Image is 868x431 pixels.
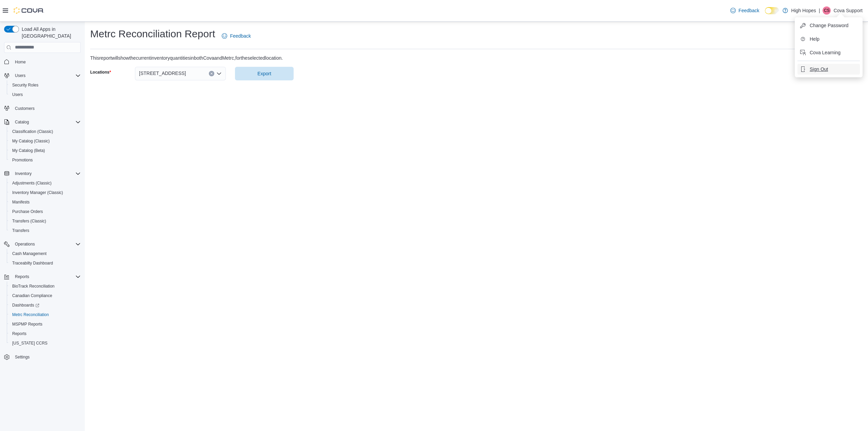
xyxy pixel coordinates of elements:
[1,117,83,127] button: Catalog
[9,292,55,300] a: Canadian Compliance
[12,148,45,153] span: My Catalog (Beta)
[12,72,28,80] button: Users
[9,282,81,290] span: BioTrack Reconciliation
[9,81,81,89] span: Security Roles
[810,49,841,56] span: Cova Learning
[9,81,41,89] a: Security Roles
[9,217,49,225] a: Transfers (Classic)
[1,71,83,80] button: Users
[1,103,83,113] button: Customers
[797,34,860,44] button: Help
[12,209,43,214] span: Purchase Orders
[833,6,863,15] p: Cova Support
[810,36,820,42] span: Help
[15,171,32,176] span: Inventory
[9,156,81,164] span: Promotions
[728,4,762,17] a: Feedback
[15,106,35,111] span: Customers
[7,281,83,291] button: BioTrack Reconciliation
[9,128,81,136] span: Classification (Classic)
[216,71,222,76] button: Open list of options
[12,312,49,317] span: Metrc Reconciliation
[4,54,81,380] nav: Complex example
[7,216,83,226] button: Transfers (Classic)
[9,330,81,338] span: Reports
[9,137,53,145] a: My Catalog (Classic)
[9,227,81,235] span: Transfers
[9,198,32,206] a: Manifests
[12,170,34,178] button: Inventory
[824,6,830,15] span: CS
[9,137,81,145] span: My Catalog (Classic)
[1,57,83,67] button: Home
[139,69,186,77] span: [STREET_ADDRESS]
[7,146,83,155] button: My Catalog (Beta)
[19,26,81,39] span: Load All Apps in [GEOGRAPHIC_DATA]
[9,301,42,309] a: Dashboards
[12,260,53,266] span: Traceabilty Dashboard
[12,180,52,186] span: Adjustments (Classic)
[1,169,83,178] button: Inventory
[819,6,820,15] p: |
[12,58,81,66] span: Home
[7,319,83,329] button: MSPMP Reports
[12,118,81,126] span: Catalog
[9,128,56,136] a: Classification (Classic)
[235,67,294,80] button: Export
[12,340,47,346] span: [US_STATE] CCRS
[797,64,860,75] button: Sign Out
[9,208,46,216] a: Purchase Orders
[797,20,860,31] button: Change Password
[12,228,29,233] span: Transfers
[7,127,83,136] button: Classification (Classic)
[9,250,49,258] a: Cash Management
[209,71,214,76] button: Clear input
[12,353,32,361] a: Settings
[7,155,83,165] button: Promotions
[12,82,38,88] span: Security Roles
[9,189,66,197] a: Inventory Manager (Classic)
[9,156,36,164] a: Promotions
[12,170,81,178] span: Inventory
[12,104,81,113] span: Customers
[765,7,779,14] input: Dark Mode
[823,6,831,15] div: Cova Support
[12,218,46,224] span: Transfers (Classic)
[15,73,25,78] span: Users
[12,353,81,361] span: Settings
[9,146,48,155] a: My Catalog (Beta)
[12,58,28,66] a: Home
[12,118,32,126] button: Catalog
[12,240,38,248] button: Operations
[12,157,33,163] span: Promotions
[9,311,81,319] span: Metrc Reconciliation
[90,55,283,61] div: This report will show the current inventory quantities in both Cova and Metrc, for the selected l...
[7,178,83,188] button: Adjustments (Classic)
[12,321,42,327] span: MSPMP Reports
[7,90,83,99] button: Users
[14,7,44,14] img: Cova
[9,146,81,155] span: My Catalog (Beta)
[7,300,83,310] a: Dashboards
[12,331,26,336] span: Reports
[9,189,81,197] span: Inventory Manager (Classic)
[12,273,81,281] span: Reports
[7,310,83,319] button: Metrc Reconciliation
[7,338,83,348] button: [US_STATE] CCRS
[797,47,860,58] button: Cova Learning
[7,207,83,216] button: Purchase Orders
[9,320,45,328] a: MSPMP Reports
[12,129,53,134] span: Classification (Classic)
[810,22,848,29] span: Change Password
[791,6,816,15] p: High Hopes
[7,258,83,268] button: Traceabilty Dashboard
[9,217,81,225] span: Transfers (Classic)
[9,320,81,328] span: MSPMP Reports
[12,251,46,256] span: Cash Management
[9,282,57,290] a: BioTrack Reconciliation
[9,259,56,267] a: Traceabilty Dashboard
[12,199,29,205] span: Manifests
[7,80,83,90] button: Security Roles
[9,301,81,309] span: Dashboards
[9,91,25,99] a: Users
